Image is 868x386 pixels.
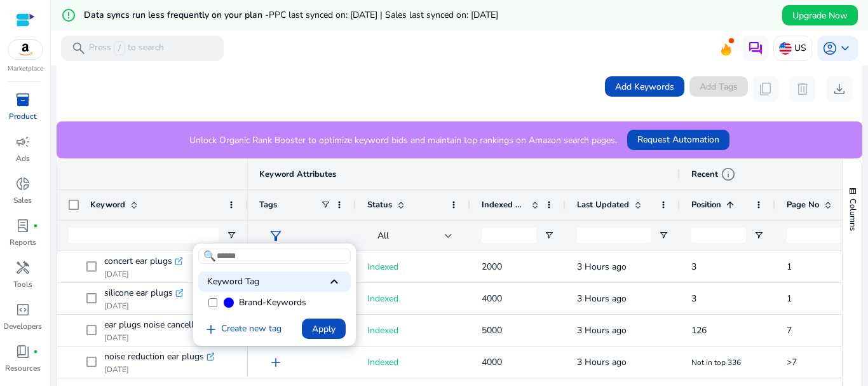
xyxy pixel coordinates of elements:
[203,322,219,337] span: add
[198,322,287,337] a: Create new tag
[203,249,216,264] span: 🔍
[312,322,336,336] span: Apply
[327,274,342,289] span: keyboard_arrow_up
[198,272,351,292] div: Keyword Tag
[208,298,217,307] input: Brand-Keywords
[239,296,306,309] span: Brand-Keywords
[302,319,346,339] button: Apply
